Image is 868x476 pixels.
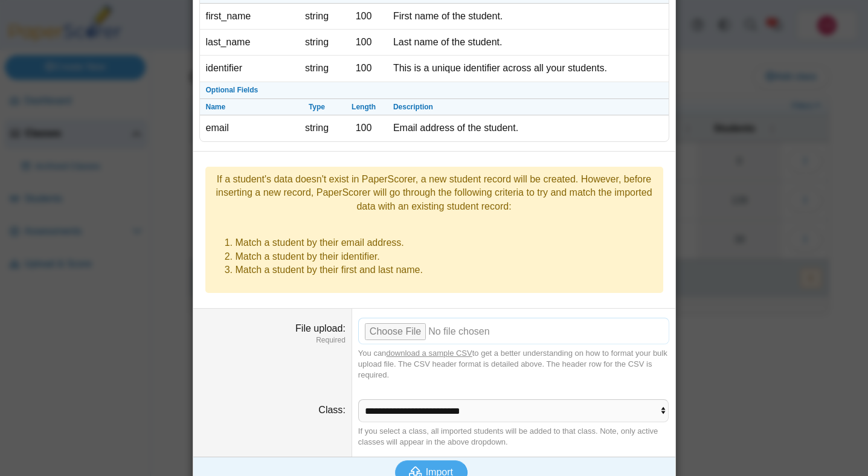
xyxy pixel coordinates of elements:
label: File upload [295,323,346,333]
li: Match a student by their identifier. [236,250,657,263]
div: If a student's data doesn't exist in PaperScorer, a new student record will be created. However, ... [211,173,657,213]
th: Type [294,99,341,116]
td: This is a unique identifier across all your students. [387,56,669,82]
th: Description [387,99,669,116]
td: 100 [340,30,387,56]
th: Length [340,99,387,116]
td: Last name of the student. [387,30,669,56]
td: email [200,115,294,141]
td: 100 [340,115,387,141]
label: Class [318,405,345,415]
td: string [294,115,341,141]
td: string [294,30,341,56]
li: Match a student by their first and last name. [236,263,657,277]
div: If you select a class, all imported students will be added to that class. Note, only active class... [358,426,669,448]
th: Optional Fields [200,82,669,99]
td: last_name [200,30,294,56]
td: 100 [340,56,387,82]
td: identifier [200,56,294,82]
td: Email address of the student. [387,115,669,141]
th: Name [200,99,294,116]
td: string [294,56,341,82]
td: 100 [340,4,387,30]
div: You can to get a better understanding on how to format your bulk upload file. The CSV header form... [358,348,669,381]
li: Match a student by their email address. [236,236,657,249]
a: download a sample CSV [386,349,472,358]
td: First name of the student. [387,4,669,30]
dfn: Required [199,335,346,346]
td: string [294,4,341,30]
td: first_name [200,4,294,30]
